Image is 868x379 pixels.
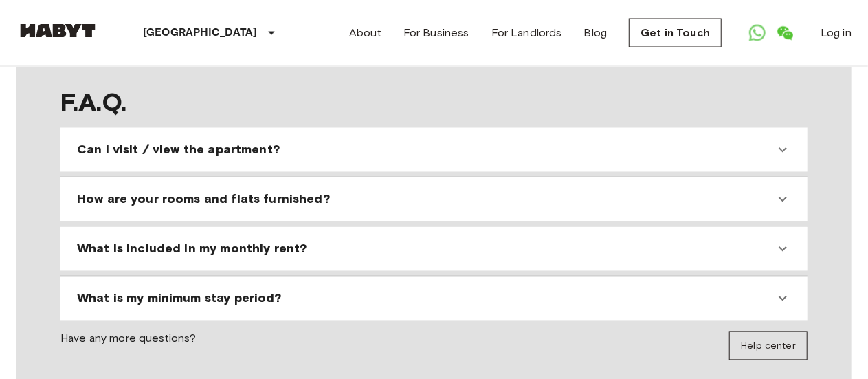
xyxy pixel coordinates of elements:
div: What is my minimum stay period? [66,282,802,315]
div: How are your rooms and flats furnished? [66,183,802,216]
p: [GEOGRAPHIC_DATA] [143,25,258,41]
span: Have any more questions? [60,332,197,360]
a: Log in [821,25,852,41]
img: Habyt [16,24,99,38]
span: F.A.Q. [60,88,808,117]
a: Help center [729,332,808,360]
a: Blog [584,25,608,41]
span: Can I visit / view the apartment? [77,142,280,158]
div: Can I visit / view the apartment? [66,133,802,166]
span: Help center [741,340,796,352]
a: About [349,25,381,41]
div: What is included in my monthly rent? [66,232,802,266]
a: Open WeChat [771,19,799,47]
a: Open WhatsApp [744,19,771,47]
span: How are your rooms and flats furnished? [77,191,330,208]
span: What is my minimum stay period? [77,290,282,307]
span: What is included in my monthly rent? [77,241,307,257]
a: For Business [403,25,469,41]
a: For Landlords [491,25,562,41]
a: Get in Touch [629,19,722,47]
